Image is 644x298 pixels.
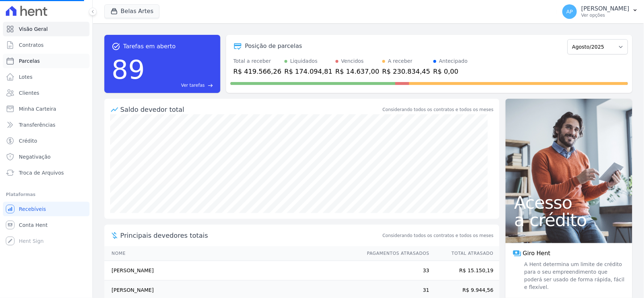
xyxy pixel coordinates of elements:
span: Giro Hent [523,249,550,258]
div: Total a receber [233,57,282,65]
a: Transferências [3,118,90,132]
span: Lotes [19,73,33,81]
span: AP [566,9,573,14]
a: Lotes [3,70,90,84]
td: R$ 15.150,19 [430,261,499,281]
span: task_alt [112,42,120,51]
a: Troca de Arquivos [3,166,90,180]
td: 33 [360,261,430,281]
span: Negativação [19,153,51,160]
div: R$ 14.637,00 [336,66,379,76]
div: R$ 0,00 [433,66,468,76]
span: Troca de Arquivos [19,169,64,176]
button: AP [PERSON_NAME] Ver opções [557,1,644,22]
div: Antecipado [439,57,468,65]
a: Crédito [3,134,90,148]
span: Contratos [19,41,43,49]
span: Principais devedores totais [120,230,381,240]
span: Transferências [19,121,55,128]
a: Visão Geral [3,22,90,36]
div: R$ 419.566,26 [233,66,282,76]
div: 89 [112,51,145,89]
a: Negativação [3,150,90,164]
a: Conta Hent [3,218,90,232]
a: Contratos [3,38,90,52]
span: Minha Carteira [19,105,56,113]
span: Parcelas [19,57,40,65]
span: Acesso [514,194,624,211]
button: Belas Artes [104,4,159,18]
a: Ver tarefas east [148,82,213,89]
th: Nome [104,246,360,261]
th: Pagamentos Atrasados [360,246,430,261]
th: Total Atrasado [430,246,499,261]
div: A receber [388,57,413,65]
span: A Hent determina um limite de crédito para o seu empreendimento que poderá ser usado de forma ráp... [523,261,625,291]
a: Recebíveis [3,202,90,216]
span: east [208,83,213,88]
span: a crédito [514,211,624,229]
p: Ver opções [581,12,630,18]
div: Considerando todos os contratos e todos os meses [383,106,494,113]
div: R$ 230.834,45 [382,66,431,76]
a: Minha Carteira [3,102,90,116]
div: R$ 174.094,81 [284,66,333,76]
span: Clientes [19,89,39,97]
div: Saldo devedor total [120,105,381,114]
p: [PERSON_NAME] [581,5,630,12]
td: [PERSON_NAME] [104,261,360,281]
span: Ver tarefas [181,82,205,89]
div: Posição de parcelas [245,42,302,50]
span: Conta Hent [19,221,47,229]
div: Vencidos [341,57,364,65]
div: Liquidados [290,57,318,65]
div: Plataformas [6,190,87,199]
span: Visão Geral [19,25,48,33]
a: Clientes [3,86,90,100]
span: Tarefas em aberto [123,42,176,51]
a: Parcelas [3,54,90,68]
span: Recebíveis [19,205,46,213]
span: Considerando todos os contratos e todos os meses [383,232,494,239]
span: Crédito [19,137,37,144]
